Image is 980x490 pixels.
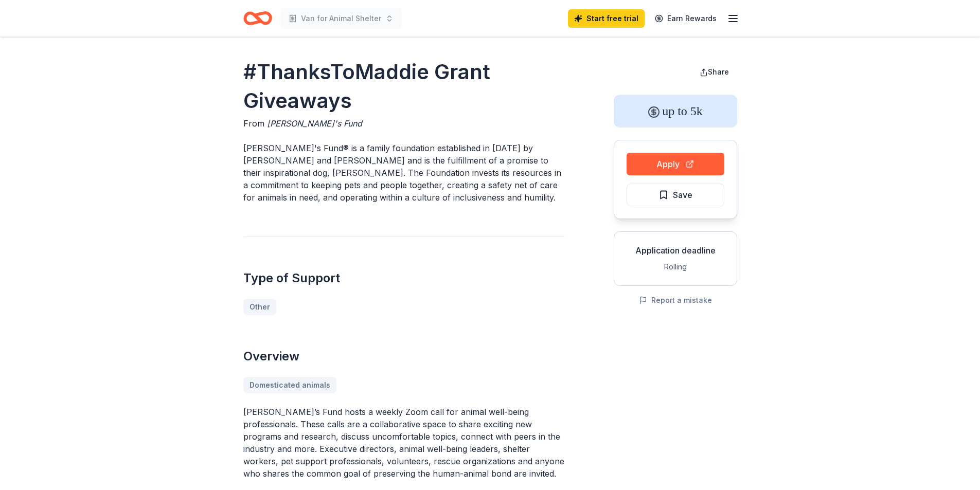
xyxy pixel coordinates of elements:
[267,118,362,129] span: [PERSON_NAME]'s Fund
[673,188,692,202] span: Save
[691,62,737,82] button: Share
[243,348,564,365] h2: Overview
[243,142,564,204] p: [PERSON_NAME]'s Fund® is a family foundation established in [DATE] by [PERSON_NAME] and [PERSON_N...
[301,12,381,25] span: Van for Animal Shelter
[243,117,564,130] div: From
[568,9,645,28] a: Start free trial
[243,299,276,315] a: Other
[627,153,724,175] button: Apply
[243,406,564,480] p: [PERSON_NAME]’s Fund hosts a weekly Zoom call for animal well-being professionals. These calls ar...
[639,294,712,306] button: Report a mistake
[622,244,728,257] div: Application deadline
[708,67,729,76] span: Share
[243,6,272,30] a: Home
[649,9,723,28] a: Earn Rewards
[627,184,724,206] button: Save
[243,58,564,115] h1: #ThanksToMaddie Grant Giveaways
[622,261,728,273] div: Rolling
[280,8,402,29] button: Van for Animal Shelter
[243,270,564,286] h2: Type of Support
[614,95,737,128] div: up to 5k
